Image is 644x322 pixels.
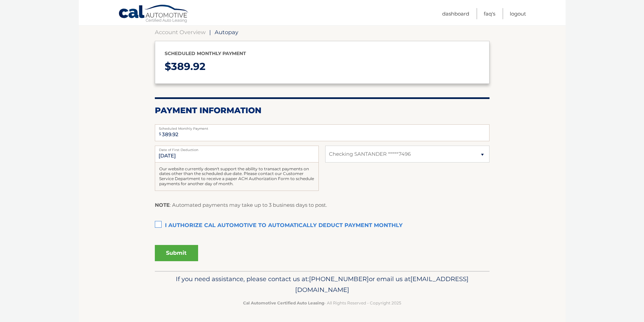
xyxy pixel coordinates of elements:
span: Autopay [215,29,238,35]
span: [EMAIL_ADDRESS][DOMAIN_NAME] [295,275,469,294]
p: $ [165,58,480,76]
a: Cal Automotive [118,4,189,24]
button: Submit [155,245,198,261]
p: - All Rights Reserved - Copyright 2025 [159,299,485,306]
h2: Payment Information [155,105,490,116]
span: | [209,29,211,35]
div: Our website currently doesn't support the ability to transact payments on dates other than the sc... [155,163,319,191]
a: Logout [510,8,526,19]
input: Payment Amount [155,124,490,141]
a: FAQ's [484,8,495,19]
label: I authorize cal automotive to automatically deduct payment monthly [155,219,490,232]
span: $ [157,126,163,142]
span: 389.92 [171,60,206,73]
input: Payment Date [155,146,319,163]
a: Dashboard [442,8,469,19]
a: Account Overview [155,29,206,35]
p: : Automated payments may take up to 3 business days to post. [155,201,327,209]
strong: NOTE [155,202,170,208]
p: If you need assistance, please contact us at: or email us at [159,274,485,295]
span: [PHONE_NUMBER] [309,275,369,283]
label: Scheduled Monthly Payment [155,124,490,130]
strong: Cal Automotive Certified Auto Leasing [243,300,324,305]
p: Scheduled monthly payment [165,49,480,58]
label: Date of First Deduction [155,146,319,151]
